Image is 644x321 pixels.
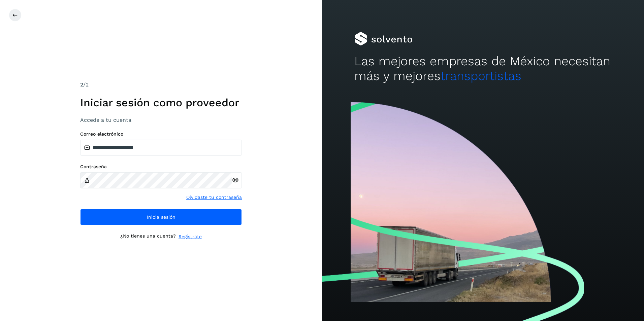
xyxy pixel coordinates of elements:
a: Regístrate [179,233,202,240]
h3: Accede a tu cuenta [80,117,242,123]
span: 2 [80,81,83,88]
p: ¿No tienes una cuenta? [120,233,176,240]
a: Olvidaste tu contraseña [186,194,242,201]
div: /2 [80,81,242,89]
label: Contraseña [80,164,242,170]
h2: Las mejores empresas de México necesitan más y mejores [354,54,612,84]
button: Inicia sesión [80,209,242,225]
span: Inicia sesión [147,215,175,219]
span: transportistas [441,69,521,83]
h1: Iniciar sesión como proveedor [80,96,242,109]
label: Correo electrónico [80,131,242,137]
